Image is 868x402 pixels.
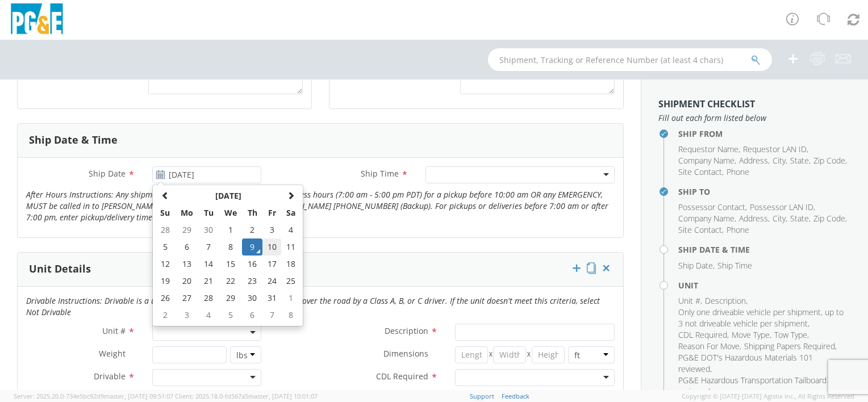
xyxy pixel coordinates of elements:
[199,273,219,290] td: 21
[281,204,301,221] th: Sa
[175,290,199,307] td: 27
[678,245,851,254] h4: Ship Date & Time
[750,202,815,213] li: ,
[281,307,301,324] td: 8
[94,371,126,382] span: Drivable
[29,135,118,146] h3: Ship Date & Time
[532,346,565,363] input: Height
[717,260,752,271] span: Ship Time
[470,392,494,400] a: Support
[727,224,749,235] span: Phone
[262,238,282,256] td: 10
[682,392,854,401] span: Copyright © [DATE]-[DATE] Agistix Inc., All Rights Reserved
[743,144,808,155] li: ,
[773,155,787,166] li: ,
[678,224,724,236] li: ,
[175,273,199,290] td: 20
[281,290,301,307] td: 1
[678,166,722,177] span: Site Contact
[678,352,813,374] span: PG&E DOT's Hazardous Materials 101 reviewed
[383,348,428,359] span: Dimensions
[813,155,845,166] span: Zip Code
[773,155,786,166] span: City
[385,325,428,336] span: Description
[790,155,809,166] span: State
[262,290,282,307] td: 31
[813,213,847,224] li: ,
[155,290,175,307] td: 26
[678,129,851,138] h4: Ship From
[199,204,219,221] th: Tu
[744,341,837,352] li: ,
[727,166,749,177] span: Phone
[29,263,91,275] h3: Unit Details
[678,375,848,397] li: ,
[705,295,748,307] li: ,
[361,168,399,179] span: Ship Time
[281,273,301,290] td: 25
[455,346,488,363] input: Length
[242,273,262,290] td: 23
[199,307,219,324] td: 4
[99,348,126,359] span: Weight
[678,155,736,166] li: ,
[155,221,175,238] td: 28
[219,256,243,273] td: 15
[9,3,65,37] img: pge-logo-06675f144f4cfa6a6814.png
[14,392,173,400] span: Server: 2025.20.0-734e5bc92d9
[488,48,772,71] input: Shipment, Tracking or Reference Number (at least 4 chars)
[790,155,811,166] li: ,
[678,144,740,155] li: ,
[739,213,770,224] li: ,
[739,155,768,166] span: Address
[493,346,526,363] input: Width
[281,256,301,273] td: 18
[155,307,175,324] td: 2
[790,213,811,224] li: ,
[678,307,848,329] li: ,
[678,202,747,213] li: ,
[658,112,851,124] span: Fill out each form listed below
[26,189,608,223] i: After Hours Instructions: Any shipment request submitted after normal business hours (7:00 am - 5...
[774,329,809,341] li: ,
[104,392,173,400] span: master, [DATE] 09:51:07
[242,221,262,238] td: 2
[155,273,175,290] td: 19
[175,307,199,324] td: 3
[287,191,295,199] span: Next Month
[219,273,243,290] td: 22
[175,187,281,204] th: Select Month
[219,290,243,307] td: 29
[219,307,243,324] td: 5
[89,168,126,179] span: Ship Date
[199,238,219,256] td: 7
[678,260,713,271] span: Ship Date
[155,256,175,273] td: 12
[242,256,262,273] td: 16
[739,155,770,166] li: ,
[750,202,813,212] span: Possessor LAN ID
[242,204,262,221] th: Th
[678,329,727,340] span: CDL Required
[281,238,301,256] td: 11
[502,392,529,400] a: Feedback
[773,213,786,224] span: City
[281,221,301,238] td: 4
[678,307,844,329] span: Only one driveable vehicle per shipment, up to 3 not driveable vehicle per shipment
[678,224,722,235] span: Site Contact
[658,98,755,110] strong: Shipment Checklist
[262,221,282,238] td: 3
[678,329,729,341] li: ,
[242,307,262,324] td: 6
[199,290,219,307] td: 28
[678,295,702,307] li: ,
[813,155,847,166] li: ,
[102,325,126,336] span: Unit #
[155,204,175,221] th: Su
[488,346,494,363] span: X
[705,295,746,306] span: Description
[219,221,243,238] td: 1
[678,295,700,306] span: Unit #
[678,187,851,196] h4: Ship To
[678,144,738,154] span: Requestor Name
